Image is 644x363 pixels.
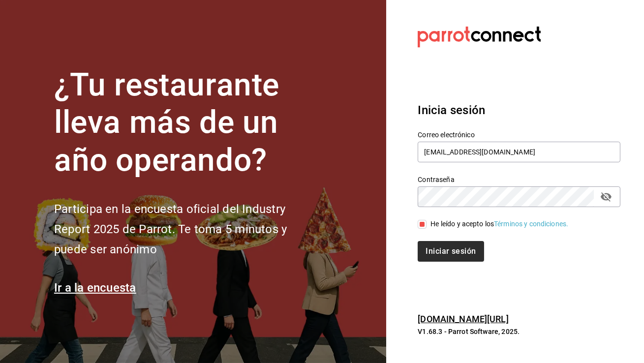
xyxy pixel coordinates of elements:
h1: ¿Tu restaurante lleva más de un año operando? [54,66,320,180]
h2: Participa en la encuesta oficial del Industry Report 2025 de Parrot. Te toma 5 minutos y puede se... [54,199,320,259]
p: V1.68.3 - Parrot Software, 2025. [418,327,620,336]
a: [DOMAIN_NAME][URL] [418,314,508,324]
div: He leído y acepto los [430,219,568,229]
label: Contraseña [418,176,620,183]
input: Ingresa tu correo electrónico [418,142,620,162]
button: Iniciar sesión [418,241,484,262]
button: passwordField [598,188,614,205]
a: Términos y condiciones. [494,220,568,228]
a: Ir a la encuesta [54,281,136,295]
label: Correo electrónico [418,131,620,138]
h3: Inicia sesión [418,101,620,119]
